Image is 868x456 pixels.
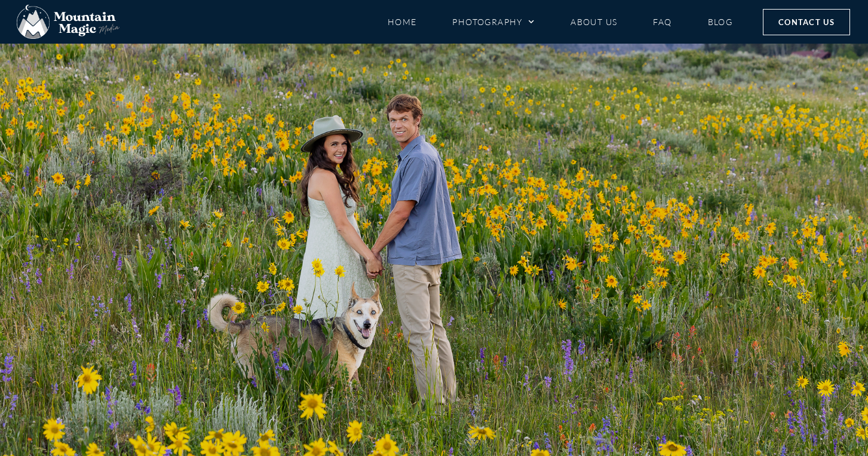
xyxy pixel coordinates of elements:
a: Photography [452,11,535,32]
a: About Us [571,11,617,32]
img: Mountain Magic Media photography logo Crested Butte Photographer [17,5,119,39]
span: Contact Us [778,16,835,29]
a: Home [388,11,417,32]
nav: Menu [388,11,733,32]
a: FAQ [653,11,671,32]
a: Contact Us [763,9,850,35]
a: Blog [708,11,733,32]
